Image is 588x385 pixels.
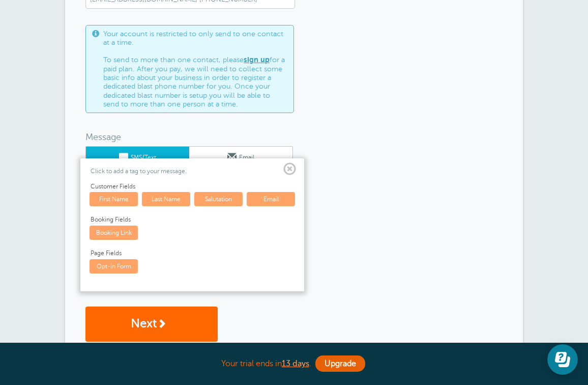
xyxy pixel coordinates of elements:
iframe: Resource center [547,344,578,375]
a: First Name [90,192,138,206]
a: sign up [244,56,270,64]
span: Booking Fields [91,216,296,223]
div: Your trial ends in . [65,353,523,375]
a: 13 days [282,359,309,368]
span: Customer Fields [91,183,296,190]
a: SMS/Text [86,147,189,166]
label: Message [85,132,121,142]
a: Email [189,147,292,166]
p: Click to add a tag to your message. [91,168,294,175]
a: Next [85,307,218,342]
a: Last Name [142,192,190,206]
a: Booking Link [90,226,138,240]
span: Your account is restricted to only send to one contact at a time. To send to more than one contac... [103,30,287,109]
a: Email [247,192,295,206]
a: Opt-in Form [90,259,138,273]
span: Page Fields [91,250,296,257]
a: Upgrade [315,355,365,372]
a: Salutation [194,192,243,206]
